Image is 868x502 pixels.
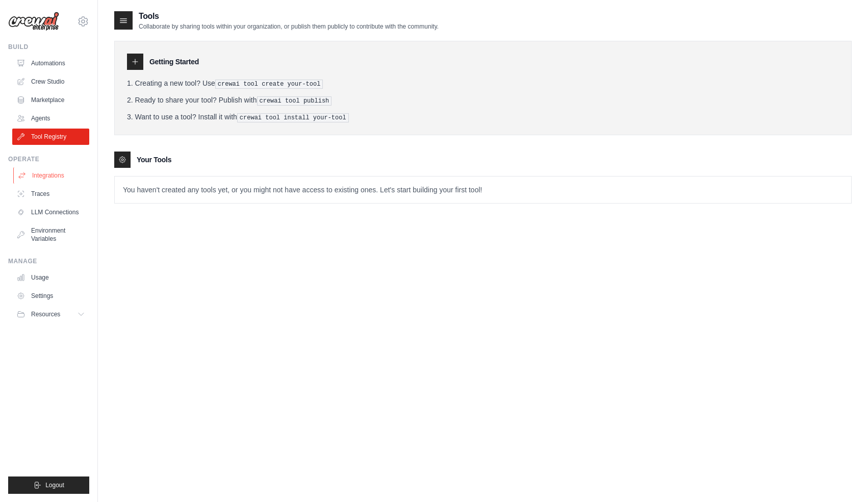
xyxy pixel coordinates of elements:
[45,481,64,489] span: Logout
[12,110,89,127] a: Agents
[12,204,89,220] a: LLM Connections
[139,10,439,22] h2: Tools
[12,129,89,145] a: Tool Registry
[8,155,89,163] div: Operate
[215,80,323,89] pre: crewai tool create your-tool
[139,22,439,31] p: Collaborate by sharing tools within your organization, or publish them publicly to contribute wit...
[12,288,89,304] a: Settings
[127,95,839,106] li: Ready to share your tool? Publish with
[12,186,89,202] a: Traces
[12,306,89,322] button: Resources
[8,257,89,265] div: Manage
[137,155,171,165] h3: Your Tools
[115,177,851,203] p: You haven't created any tools yet, or you might not have access to existing ones. Let's start bui...
[127,78,839,89] li: Creating a new tool? Use
[8,476,89,494] button: Logout
[12,92,89,108] a: Marketplace
[257,96,332,106] pre: crewai tool publish
[13,167,90,184] a: Integrations
[237,113,349,122] pre: crewai tool install your-tool
[12,73,89,90] a: Crew Studio
[149,57,199,67] h3: Getting Started
[8,43,89,51] div: Build
[127,112,839,122] li: Want to use a tool? Install it with
[12,269,89,286] a: Usage
[12,222,89,247] a: Environment Variables
[8,12,59,31] img: Logo
[31,310,60,318] span: Resources
[12,55,89,71] a: Automations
